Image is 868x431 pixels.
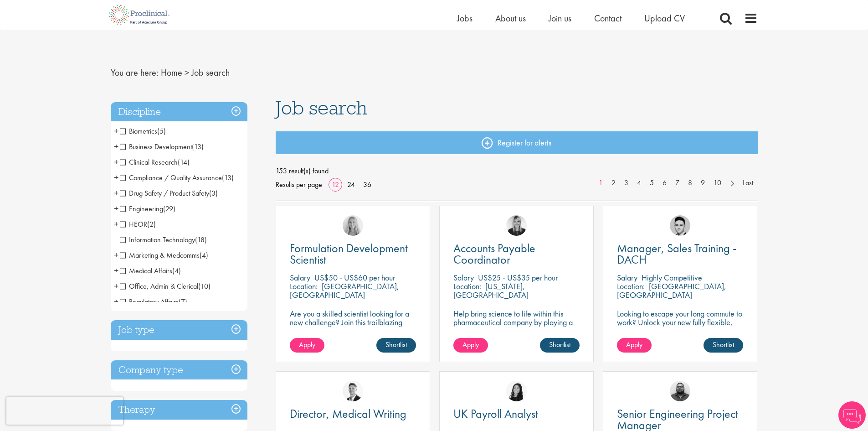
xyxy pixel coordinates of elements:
span: Salary [453,272,474,283]
a: 12 [329,180,342,189]
a: 4 [632,178,646,188]
p: Help bring science to life within this pharmaceutical company by playing a key role in their fina... [453,309,580,335]
a: 24 [344,180,358,189]
p: [GEOGRAPHIC_DATA], [GEOGRAPHIC_DATA] [290,281,399,300]
span: HEOR [120,219,156,229]
span: Results per page [276,178,322,192]
img: Shannon Briggs [343,215,363,236]
span: (18) [195,235,207,244]
span: Drug Safety / Product Safety [120,188,209,198]
span: (4) [172,266,181,275]
span: Salary [617,272,637,283]
a: 3 [620,178,633,188]
iframe: reCAPTCHA [6,397,123,425]
span: Apply [626,340,642,349]
a: Janelle Jones [506,215,527,236]
a: Shortlist [540,338,580,353]
a: 5 [645,178,658,188]
span: Engineering [120,204,163,213]
span: + [114,248,118,262]
span: + [114,264,118,277]
span: Apply [462,340,479,349]
span: Compliance / Quality Assurance [120,173,234,182]
span: Engineering [120,204,175,213]
span: + [114,279,118,293]
span: Business Development [120,142,204,151]
span: Accounts Payable Coordinator [453,240,535,267]
span: Salary [290,272,310,283]
a: 36 [360,180,375,189]
a: 2 [607,178,620,188]
p: US$25 - US$35 per hour [478,272,558,283]
a: 9 [696,178,709,188]
span: > [185,67,189,78]
a: 8 [683,178,697,188]
a: Upload CV [644,12,685,24]
span: Location: [290,281,318,291]
span: Location: [617,281,645,291]
span: Location: [453,281,481,291]
span: Biometrics [120,126,166,136]
span: (2) [147,219,156,229]
span: Regulatory Affairs [120,297,187,306]
p: Looking to escape your long commute to work? Unlock your new fully flexible, remote working posit... [617,309,743,344]
p: [US_STATE], [GEOGRAPHIC_DATA] [453,281,529,300]
span: Formulation Development Scientist [290,240,408,267]
span: (4) [200,250,208,260]
span: Apply [299,340,315,349]
span: Regulatory Affairs [120,297,179,306]
img: Ashley Bennett [670,381,690,401]
a: Apply [617,338,652,353]
h3: Job type [111,320,247,340]
p: US$50 - US$60 per hour [314,272,395,283]
a: 10 [709,178,726,188]
img: George Watson [343,381,363,401]
h3: Company type [111,360,247,380]
a: Director, Medical Writing [290,408,416,420]
span: + [114,140,118,153]
a: Jobs [457,12,473,24]
a: Manager, Sales Training - DACH [617,243,743,265]
a: 1 [594,178,607,188]
a: Apply [290,338,324,353]
span: + [114,202,118,215]
span: Drug Safety / Product Safety [120,188,218,198]
span: + [114,295,118,308]
span: (3) [209,188,218,198]
span: Medical Affairs [120,266,181,275]
span: Information Technology [120,235,207,244]
span: HEOR [120,219,147,229]
span: (29) [163,204,175,213]
a: 6 [658,178,671,188]
span: Information Technology [120,235,195,244]
span: (13) [222,173,234,182]
p: [GEOGRAPHIC_DATA], [GEOGRAPHIC_DATA] [617,281,726,300]
span: Clinical Research [120,157,190,167]
a: Last [738,178,758,188]
span: Medical Affairs [120,266,172,275]
span: Manager, Sales Training - DACH [617,240,736,267]
h3: Discipline [111,102,247,122]
a: Senior Engineering Project Manager [617,408,743,431]
img: Connor Lynes [670,215,690,236]
span: About us [495,12,526,24]
span: Job search [191,67,230,78]
a: Accounts Payable Coordinator [453,243,580,265]
a: Register for alerts [276,131,758,154]
a: Shortlist [704,338,743,353]
span: Director, Medical Writing [290,406,406,421]
a: Shortlist [376,338,416,353]
span: (14) [178,157,190,167]
a: UK Payroll Analyst [453,408,580,420]
a: Formulation Development Scientist [290,243,416,265]
a: 7 [671,178,684,188]
span: Compliance / Quality Assurance [120,173,222,182]
a: breadcrumb link [161,67,182,78]
span: (7) [179,297,187,306]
